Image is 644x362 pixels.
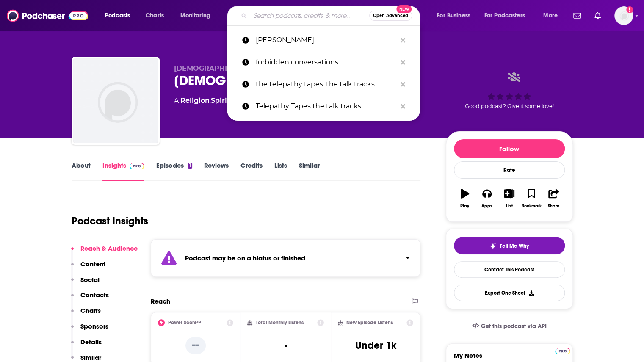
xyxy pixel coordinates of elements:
h3: - [284,339,287,352]
img: Clapham Parish Church's Podcast [73,58,158,143]
img: tell me why sparkle [489,243,496,249]
button: tell me why sparkleTell Me Why [454,237,565,254]
a: Spirituality [211,97,250,105]
img: Podchaser Pro [130,163,144,169]
button: List [498,183,520,214]
button: Share [542,183,564,214]
a: Show notifications dropdown [591,8,604,23]
p: Contacts [80,291,109,299]
button: Bookmark [520,183,542,214]
span: Charts [146,10,164,22]
button: Details [71,338,102,354]
a: Credits [240,161,263,181]
a: Show notifications dropdown [570,8,584,23]
button: open menu [479,9,537,22]
p: the telepathy tapes: the talk tracks [256,73,396,95]
span: Logged in as cmand-s [614,6,633,25]
h2: Power Score™ [168,320,201,326]
p: Reach & Audience [80,244,138,252]
button: Play [454,183,476,214]
a: InsightsPodchaser Pro [102,161,144,181]
button: Social [71,276,100,291]
a: the telepathy tapes: the talk tracks [227,73,420,95]
a: [PERSON_NAME] [227,29,420,51]
button: open menu [99,9,141,22]
button: Sponsors [71,322,108,338]
button: Open AdvancedNew [369,11,412,21]
span: Good podcast? Give it some love! [465,103,554,109]
img: Podchaser - Follow, Share and Rate Podcasts [7,8,88,24]
a: Get this podcast via API [465,316,553,337]
p: Content [80,260,105,268]
h2: Reach [151,297,170,305]
button: open menu [537,9,568,22]
div: Search podcasts, credits, & more... [235,6,428,25]
p: Stephen Clapham [256,29,396,51]
p: Telepathy Tapes the talk tracks [256,95,396,117]
a: Episodes1 [156,161,192,181]
section: Click to expand status details [151,239,421,277]
span: More [543,10,558,22]
div: Apps [481,204,492,209]
button: Content [71,260,105,276]
p: Charts [80,307,101,315]
button: open menu [431,9,481,22]
img: User Profile [614,6,633,25]
button: Reach & Audience [71,244,138,260]
p: Social [80,276,100,284]
p: forbidden conversations [256,51,396,73]
p: -- [185,337,206,354]
input: Search podcasts, credits, & more... [250,9,369,22]
button: Apps [476,183,498,214]
a: Contact This Podcast [454,261,565,278]
p: Similar [80,354,101,362]
button: Follow [454,139,565,158]
a: Reviews [204,161,229,181]
span: Podcasts [105,10,130,22]
span: Tell Me Why [500,243,529,249]
button: Charts [71,307,101,322]
img: Podchaser Pro [555,348,570,354]
div: Good podcast? Give it some love! [446,64,573,117]
p: Details [80,338,102,346]
span: Get this podcast via API [481,323,546,330]
a: Similar [299,161,320,181]
div: A podcast [174,96,373,106]
button: open menu [174,9,221,22]
h2: Total Monthly Listens [256,320,304,326]
span: New [396,5,412,13]
span: For Business [437,10,470,22]
div: Share [548,204,559,209]
button: Show profile menu [614,6,633,25]
a: Lists [274,161,287,181]
div: Rate [454,161,565,179]
a: Religion [180,97,210,105]
span: Open Advanced [373,14,408,18]
div: 1 [188,163,192,169]
a: Pro website [555,346,570,354]
h2: New Episode Listens [346,320,393,326]
a: Charts [140,9,169,22]
p: Sponsors [80,322,108,330]
button: Export One-Sheet [454,285,565,301]
svg: Add a profile image [626,6,633,13]
h3: Under 1k [355,339,396,352]
div: Play [460,204,469,209]
span: , [210,97,211,105]
strong: Podcast may be on a hiatus or finished [185,254,305,262]
h1: Podcast Insights [72,215,148,227]
span: [DEMOGRAPHIC_DATA] [174,64,257,72]
span: For Podcasters [484,10,525,22]
span: Monitoring [180,10,210,22]
a: forbidden conversations [227,51,420,73]
div: Bookmark [521,204,541,209]
a: Telepathy Tapes the talk tracks [227,95,420,117]
button: Contacts [71,291,109,307]
div: List [506,204,513,209]
a: About [72,161,91,181]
